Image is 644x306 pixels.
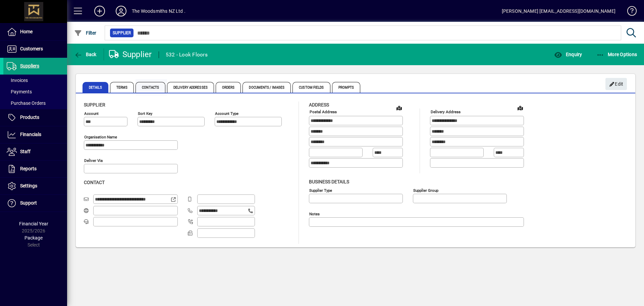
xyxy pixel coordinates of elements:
a: Invoices [3,75,67,86]
span: Documents / Images [243,82,291,93]
span: Supplier [113,30,131,36]
a: Home [3,24,67,40]
span: Reports [20,166,37,171]
mat-label: Supplier group [413,188,438,192]
div: Supplier [109,49,152,60]
span: Financials [20,132,41,137]
span: Details [83,82,108,93]
span: Filter [74,30,97,36]
span: Custom Fields [292,82,330,93]
span: Enquiry [554,52,582,57]
button: Profile [110,5,132,17]
span: More Options [596,52,637,57]
a: Financials [3,126,67,143]
a: Products [3,109,67,126]
mat-label: Supplier type [309,188,332,192]
mat-label: Deliver via [84,158,103,163]
span: Invoices [7,78,28,83]
a: View on map [394,102,405,113]
mat-label: Notes [309,211,320,216]
mat-label: Account [84,111,99,116]
span: Products [20,115,39,120]
button: Add [89,5,110,17]
a: View on map [515,102,526,113]
span: Supplier [84,102,105,107]
span: Contacts [136,82,165,93]
a: Reports [3,161,67,177]
a: Purchase Orders [3,97,67,109]
a: Settings [3,178,67,194]
span: Terms [110,82,134,93]
div: 532 - Look Floors [166,49,208,60]
mat-label: Account Type [215,111,238,116]
span: Support [20,200,37,206]
span: Orders [216,82,241,93]
a: Staff [3,143,67,160]
span: Customers [20,46,43,51]
button: Filter [72,27,98,39]
mat-label: Sort key [138,111,152,116]
span: Financial Year [19,221,48,226]
span: Payments [7,89,32,94]
a: Customers [3,41,67,57]
span: Prompts [332,82,361,93]
div: [PERSON_NAME] [EMAIL_ADDRESS][DOMAIN_NAME] [502,6,615,16]
span: Edit [609,79,624,90]
mat-label: Organisation name [84,135,117,139]
button: Enquiry [552,48,584,60]
button: Back [72,48,98,60]
span: Delivery Addresses [167,82,214,93]
span: Back [74,52,97,57]
button: Edit [605,78,627,90]
button: More Options [595,48,639,60]
a: Support [3,195,67,212]
span: Package [24,235,43,241]
span: Settings [20,183,37,188]
div: The Woodsmiths NZ Ltd . [132,6,185,16]
span: Suppliers [20,63,39,69]
span: Contact [84,180,105,185]
a: Payments [3,86,67,97]
span: Home [20,29,33,34]
span: Purchase Orders [7,100,46,106]
app-page-header-button: Back [67,48,104,60]
span: Address [309,102,329,107]
span: Staff [20,149,31,154]
a: Knowledge Base [622,1,636,23]
span: Business details [309,179,349,184]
